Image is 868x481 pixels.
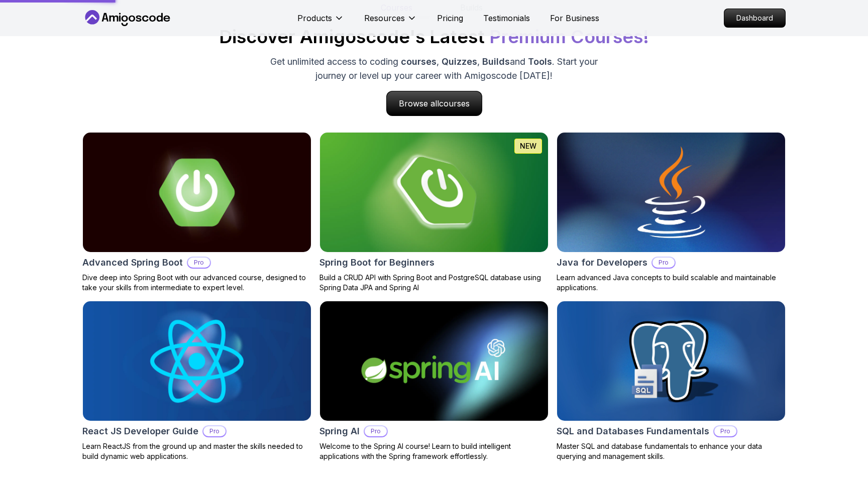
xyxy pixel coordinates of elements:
[386,91,482,116] a: Browse allcourses
[320,301,548,421] img: Spring AI card
[83,133,311,252] img: Advanced Spring Boot card
[82,424,198,438] h2: React JS Developer Guide
[550,12,599,24] a: For Business
[297,12,332,24] p: Products
[442,56,477,67] span: Quizzes
[319,424,360,438] h2: Spring AI
[364,12,405,24] p: Resources
[297,12,344,32] button: Products
[489,26,649,48] span: Premium Courses!
[82,301,311,461] a: React JS Developer Guide cardReact JS Developer GuideProLearn ReactJS from the ground up and mast...
[557,441,786,461] p: Master SQL and database fundamentals to enhance your data querying and management skills.
[557,273,786,293] p: Learn advanced Java concepts to build scalable and maintainable applications.
[653,258,675,268] p: Pro
[188,258,210,268] p: Pro
[401,56,437,67] span: courses
[482,56,510,67] span: Builds
[82,256,183,270] h2: Advanced Spring Boot
[319,132,549,293] a: Spring Boot for Beginners cardNEWSpring Boot for BeginnersBuild a CRUD API with Spring Boot and P...
[528,56,552,67] span: Tools
[437,12,463,24] a: Pricing
[82,273,311,293] p: Dive deep into Spring Boot with our advanced course, designed to take your skills from intermedia...
[203,426,226,436] p: Pro
[557,301,786,461] a: SQL and Databases Fundamentals cardSQL and Databases FundamentalsProMaster SQL and database funda...
[724,9,786,28] a: Dashboard
[319,256,435,270] h2: Spring Boot for Beginners
[714,426,736,436] p: Pro
[520,141,536,151] p: NEW
[319,273,549,293] p: Build a CRUD API with Spring Boot and PostgreSQL database using Spring Data JPA and Spring AI
[557,132,786,293] a: Java for Developers cardJava for DevelopersProLearn advanced Java concepts to build scalable and ...
[82,132,311,293] a: Advanced Spring Boot cardAdvanced Spring BootProDive deep into Spring Boot with our advanced cour...
[219,27,649,47] h2: Discover Amigoscode's Latest
[557,301,785,421] img: SQL and Databases Fundamentals card
[83,301,311,421] img: React JS Developer Guide card
[387,91,482,115] p: Browse all
[557,256,647,270] h2: Java for Developers
[319,301,549,461] a: Spring AI cardSpring AIProWelcome to the Spring AI course! Learn to build intelligent application...
[724,9,785,27] p: Dashboard
[557,133,785,252] img: Java for Developers card
[265,55,603,83] p: Get unlimited access to coding , , and . Start your journey or level up your career with Amigosco...
[82,441,311,461] p: Learn ReactJS from the ground up and master the skills needed to build dynamic web applications.
[557,424,709,438] h2: SQL and Databases Fundamentals
[320,133,548,252] img: Spring Boot for Beginners card
[439,98,470,108] span: courses
[319,441,549,461] p: Welcome to the Spring AI course! Learn to build intelligent applications with the Spring framewor...
[364,12,417,32] button: Resources
[483,12,530,24] a: Testimonials
[365,426,387,436] p: Pro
